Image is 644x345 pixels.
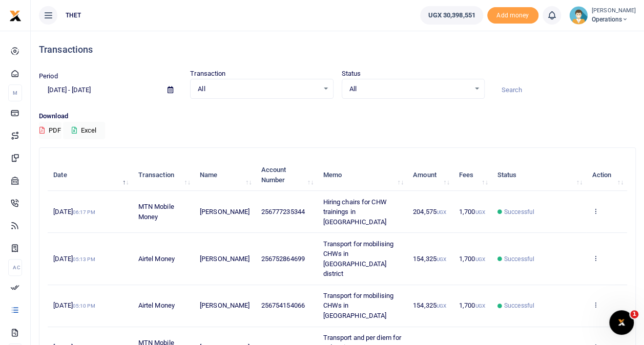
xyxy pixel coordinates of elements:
[138,203,174,221] span: MTN Mobile Money
[428,10,475,20] span: UGX 30,398,551
[63,122,105,139] button: Excel
[39,71,58,81] label: Period
[437,303,446,309] small: UGX
[569,6,636,25] a: profile-user [PERSON_NAME] Operations
[9,11,22,19] a: logo-small logo-large logo-large
[53,301,95,309] span: [DATE]
[39,44,636,55] h4: Transactions
[342,69,361,79] label: Status
[487,7,538,24] span: Add money
[198,84,318,94] span: All
[475,209,485,215] small: UGX
[413,255,446,263] span: 154,325
[504,254,534,264] span: Successful
[487,11,538,18] a: Add money
[323,292,393,319] span: Transport for mobilising CHWs in [GEOGRAPHIC_DATA]
[630,310,638,318] span: 1
[407,159,453,191] th: Amount: activate to sort column ascending
[261,208,305,215] span: 256777235344
[459,208,485,215] span: 1,700
[261,301,305,309] span: 256754154066
[39,81,159,99] input: select period
[8,259,22,276] li: Ac
[132,159,194,191] th: Transaction: activate to sort column ascending
[39,122,61,139] button: PDF
[190,69,225,79] label: Transaction
[459,301,485,309] span: 1,700
[73,303,95,309] small: 05:10 PM
[493,81,636,99] input: Search
[437,209,446,215] small: UGX
[48,159,132,191] th: Date: activate to sort column descending
[317,159,407,191] th: Memo: activate to sort column ascending
[586,159,627,191] th: Action: activate to sort column ascending
[592,7,636,15] small: [PERSON_NAME]
[609,310,634,335] iframe: Intercom live chat
[73,256,95,262] small: 05:13 PM
[475,256,485,262] small: UGX
[416,6,487,25] li: Wallet ballance
[413,208,446,215] span: 204,575
[73,209,95,215] small: 06:17 PM
[8,84,22,101] li: M
[255,159,317,191] th: Account Number: activate to sort column ascending
[53,208,95,215] span: [DATE]
[194,159,256,191] th: Name: activate to sort column ascending
[200,301,250,309] span: [PERSON_NAME]
[200,208,250,215] span: [PERSON_NAME]
[459,255,485,263] span: 1,700
[349,84,470,94] span: All
[504,301,534,310] span: Successful
[437,256,446,262] small: UGX
[487,7,538,24] li: Toup your wallet
[200,255,250,263] span: [PERSON_NAME]
[569,6,588,25] img: profile-user
[323,240,393,278] span: Transport for mobilising CHWs in [GEOGRAPHIC_DATA] district
[9,10,22,22] img: logo-small
[413,301,446,309] span: 154,325
[261,255,305,263] span: 256752864699
[420,6,483,25] a: UGX 30,398,551
[475,303,485,309] small: UGX
[323,198,386,226] span: Hiring chairs for CHW trainings in [GEOGRAPHIC_DATA]
[61,11,85,20] span: THET
[53,255,95,263] span: [DATE]
[504,207,534,217] span: Successful
[453,159,492,191] th: Fees: activate to sort column ascending
[138,255,175,263] span: Airtel Money
[39,111,636,122] p: Download
[138,301,175,309] span: Airtel Money
[491,159,586,191] th: Status: activate to sort column ascending
[592,15,636,24] span: Operations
